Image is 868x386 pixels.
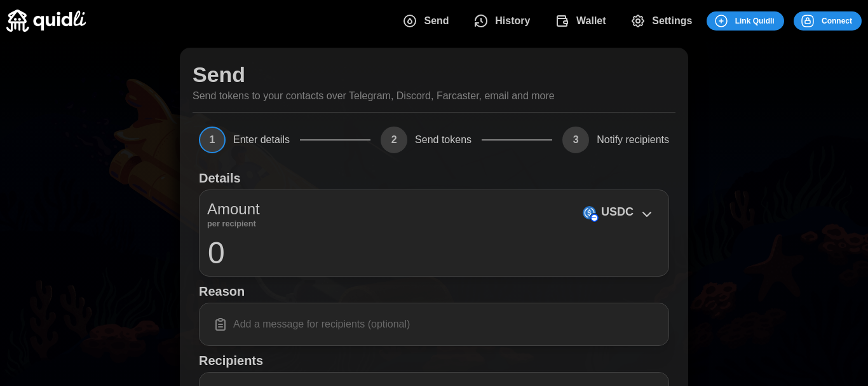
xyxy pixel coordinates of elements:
[199,283,669,300] h1: Reason
[381,127,471,153] button: 2Send tokens
[207,311,661,338] input: Add a message for recipients (optional)
[707,11,783,31] button: Link Quidli
[415,135,471,145] span: Send tokens
[207,221,260,227] p: per recipient
[193,88,555,104] p: Send tokens to your contacts over Telegram, Discord, Farcaster, email and more
[562,127,669,153] button: 3Notify recipients
[424,8,449,34] span: Send
[393,8,464,34] button: Send
[193,60,245,88] h1: Send
[652,8,692,34] span: Settings
[464,8,545,34] button: History
[495,8,530,34] span: History
[233,135,290,145] span: Enter details
[381,127,407,153] span: 2
[199,352,669,369] h1: Recipients
[207,237,661,268] input: 0
[822,12,852,30] span: Connect
[621,8,707,34] button: Settings
[199,127,226,153] span: 1
[562,127,589,153] span: 3
[583,206,596,219] img: USDC (on Base)
[6,10,86,32] img: Quidli
[735,12,775,30] span: Link Quidli
[207,198,260,221] p: Amount
[576,8,606,34] span: Wallet
[545,8,620,34] button: Wallet
[199,170,241,186] h1: Details
[601,203,634,221] p: USDC
[199,127,290,153] button: 1Enter details
[794,11,862,31] button: Connect
[597,135,669,145] span: Notify recipients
